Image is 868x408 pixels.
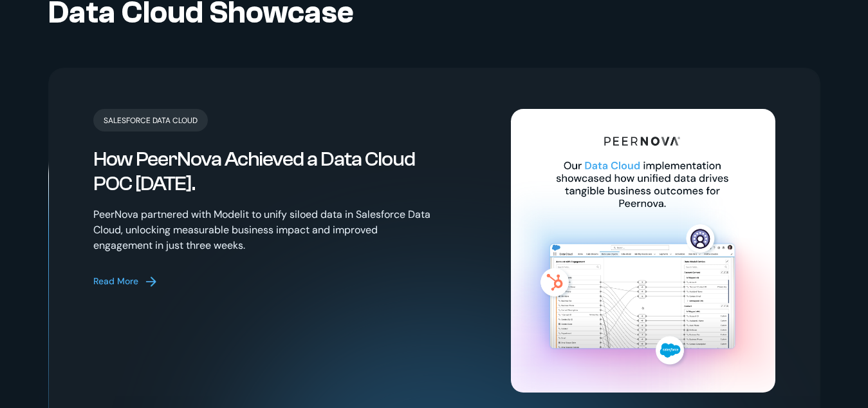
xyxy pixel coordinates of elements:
p: Salesforce Data Cloud [93,109,208,131]
p: PeerNova partnered with Modelit to unify siloed data in Salesforce Data Cloud, unlocking measurab... [93,207,434,253]
a: Read More [93,274,159,289]
img: arrow forward [143,274,159,289]
div: Read More [93,275,138,288]
p: How PeerNova Achieved a Data Cloud POC [DATE]. [93,147,434,197]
